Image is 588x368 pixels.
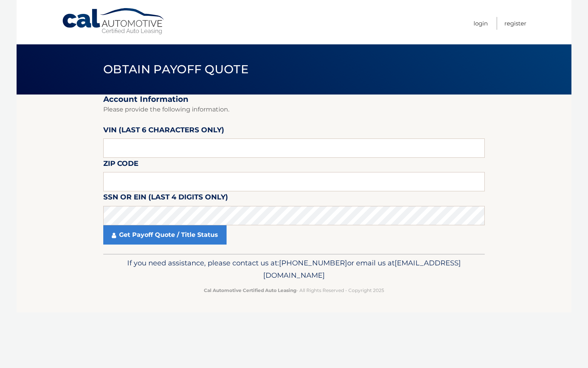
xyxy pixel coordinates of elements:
label: VIN (last 6 characters only) [103,124,224,138]
span: Obtain Payoff Quote [103,62,249,76]
p: - All Rights Reserved - Copyright 2025 [108,286,480,294]
span: [PHONE_NUMBER] [279,258,347,267]
label: Zip Code [103,158,138,172]
strong: Cal Automotive Certified Auto Leasing [204,287,296,293]
a: Cal Automotive [62,8,166,35]
p: If you need assistance, please contact us at: or email us at [108,257,480,282]
label: SSN or EIN (last 4 digits only) [103,191,228,206]
a: Login [474,17,488,30]
h2: Account Information [103,95,485,104]
a: Register [504,17,526,30]
p: Please provide the following information. [103,104,485,115]
a: Get Payoff Quote / Title Status [103,225,227,245]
